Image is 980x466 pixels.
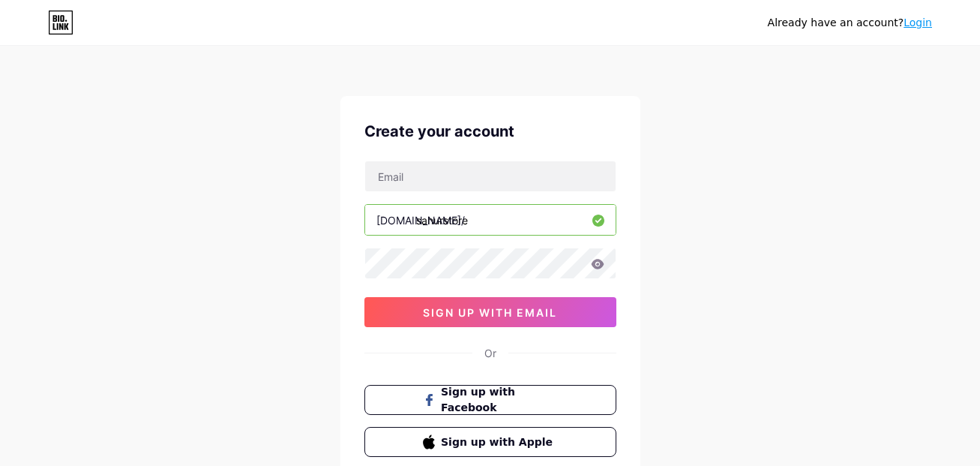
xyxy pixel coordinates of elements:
[441,384,557,416] span: Sign up with Facebook
[365,161,616,191] input: Email
[484,345,496,361] div: Or
[364,427,616,457] button: Sign up with Apple
[365,205,616,235] input: username
[441,434,557,450] span: Sign up with Apple
[364,120,616,143] div: Create your account
[364,385,616,415] button: Sign up with Facebook
[904,17,932,29] a: Login
[423,306,557,319] span: sign up with email
[376,212,465,228] div: [DOMAIN_NAME]/
[364,297,616,327] button: sign up with email
[768,15,932,31] div: Already have an account?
